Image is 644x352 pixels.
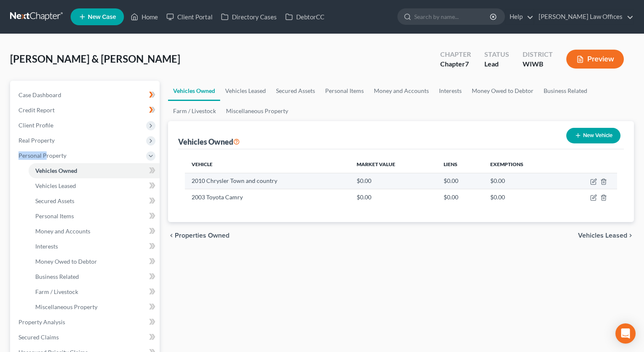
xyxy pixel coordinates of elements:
a: Secured Assets [271,81,320,101]
th: Liens [437,156,484,173]
td: $0.00 [350,173,436,189]
a: Interests [434,81,467,101]
a: Farm / Livestock [168,101,221,121]
td: $0.00 [437,189,484,205]
span: [PERSON_NAME] & [PERSON_NAME] [10,53,180,65]
span: Secured Assets [35,197,74,204]
span: Real Property [18,137,55,144]
span: Interests [35,243,58,250]
a: Interests [29,239,160,254]
span: Vehicles Leased [35,182,76,189]
a: Directory Cases [217,9,281,24]
a: Money and Accounts [29,224,160,239]
span: Client Profile [18,122,53,129]
div: WIWB [523,59,553,69]
input: Search by name... [414,9,491,24]
div: Vehicles Owned [178,137,240,147]
a: Help [505,9,534,24]
td: $0.00 [484,173,561,189]
div: Lead [484,59,509,69]
a: Farm / Livestock [29,284,160,299]
span: Vehicles Leased [578,232,627,239]
td: $0.00 [350,189,436,205]
a: Vehicles Owned [29,163,160,178]
th: Exemptions [484,156,561,173]
i: chevron_right [627,232,634,239]
a: Money Owed to Debtor [467,81,539,101]
a: Credit Report [12,103,160,118]
span: Personal Items [35,212,74,220]
span: Properties Owned [175,232,229,239]
th: Vehicle [185,156,350,173]
span: Money and Accounts [35,228,90,235]
a: Personal Items [29,209,160,224]
a: Personal Items [320,81,369,101]
a: Secured Assets [29,193,160,209]
a: Vehicles Leased [220,81,271,101]
a: Money Owed to Debtor [29,254,160,269]
span: Farm / Livestock [35,288,78,295]
td: 2003 Toyota Camry [185,189,350,205]
button: Vehicles Leased chevron_right [578,232,634,239]
div: Open Intercom Messenger [615,323,636,344]
div: Status [484,50,509,59]
div: Chapter [440,59,471,69]
span: 7 [465,60,469,68]
span: Secured Claims [18,333,59,341]
a: Vehicles Leased [29,178,160,193]
span: Credit Report [18,106,55,114]
a: Money and Accounts [369,81,434,101]
td: $0.00 [484,189,561,205]
th: Market Value [350,156,436,173]
span: Personal Property [18,152,66,159]
span: Property Analysis [18,318,65,326]
span: Case Dashboard [18,91,61,98]
a: Miscellaneous Property [29,299,160,315]
span: Miscellaneous Property [35,303,97,310]
a: Secured Claims [12,330,160,345]
a: Vehicles Owned [168,81,220,101]
a: DebtorCC [281,9,329,24]
div: District [523,50,553,59]
span: Money Owed to Debtor [35,258,97,265]
button: chevron_left Properties Owned [168,232,229,239]
button: New Vehicle [566,128,620,143]
td: 2010 Chrysler Town and country [185,173,350,189]
a: Miscellaneous Property [221,101,293,121]
a: Business Related [539,81,592,101]
button: Preview [566,50,624,69]
a: Home [126,9,162,24]
a: Client Portal [162,9,217,24]
span: New Case [88,14,116,20]
a: [PERSON_NAME] Law Offices [534,9,633,24]
span: Vehicles Owned [35,167,77,174]
td: $0.00 [437,173,484,189]
span: Business Related [35,273,79,280]
i: chevron_left [168,232,175,239]
a: Business Related [29,269,160,284]
a: Property Analysis [12,315,160,330]
a: Case Dashboard [12,87,160,103]
div: Chapter [440,50,471,59]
